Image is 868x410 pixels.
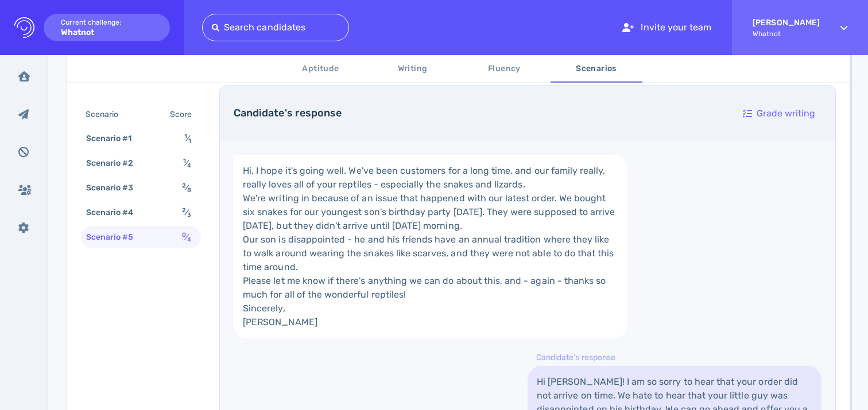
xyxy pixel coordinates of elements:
[182,231,186,239] sup: 0
[183,158,191,168] span: ⁄
[187,236,191,243] sub: 4
[187,186,191,194] sub: 8
[182,208,191,217] span: ⁄
[466,62,544,76] span: Fluency
[187,211,191,218] sub: 3
[374,62,452,76] span: Writing
[83,106,132,123] div: Scenario
[753,18,820,28] strong: [PERSON_NAME]
[753,30,820,38] span: Whatnot
[168,106,199,123] div: Score
[84,155,148,171] div: Scenario #2
[84,130,146,147] div: Scenario #1
[84,229,148,245] div: Scenario #5
[84,179,148,196] div: Scenario #3
[183,157,186,165] sup: 1
[737,100,821,127] button: Grade writing
[182,183,191,193] span: ⁄
[84,204,148,221] div: Scenario #4
[234,107,723,120] h4: Candidate's response
[184,132,187,140] sup: 1
[557,62,635,76] span: Scenarios
[184,134,191,143] span: ⁄
[234,155,627,338] a: Hi, I hope it's going well. We've been customers for a long time, and our family really, really l...
[282,62,360,76] span: Aptitude
[188,137,191,145] sub: 1
[182,206,186,214] sup: 2
[187,162,191,169] sub: 4
[182,232,191,242] span: ⁄
[737,100,821,127] div: Grade writing
[182,182,186,189] sup: 2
